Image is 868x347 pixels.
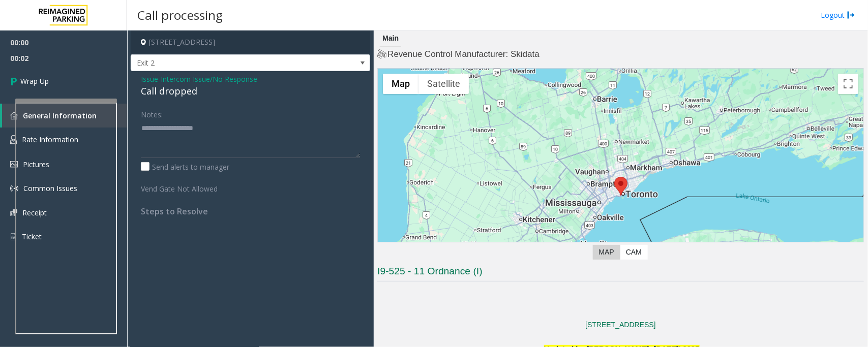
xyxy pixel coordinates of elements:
[10,112,18,119] img: 'icon'
[847,10,855,20] img: logout
[10,184,18,193] img: 'icon'
[377,265,864,281] h3: I9-525 - 11 Ordnance (I)
[131,55,322,71] span: Exit 2
[377,48,864,60] h4: Revenue Control Manufacturer: Skidata
[161,74,257,84] span: Intercom Issue/No Response
[141,106,163,120] label: Notes:
[614,177,627,196] div: 11 Ordnance Street, Toronto, ON
[158,74,257,84] span: -
[141,162,229,172] label: Send alerts to manager
[10,135,17,144] img: 'icon'
[132,3,228,27] h3: Call processing
[10,161,18,168] img: 'icon'
[10,209,17,216] img: 'icon'
[838,74,858,94] button: Toggle fullscreen view
[141,74,158,84] span: Issue
[2,104,127,128] a: General Information
[141,207,360,216] h4: Steps to Resolve
[620,245,648,260] label: CAM
[141,84,360,98] div: Call dropped
[418,74,469,94] button: Show satellite imagery
[380,30,401,47] div: Main
[20,76,49,86] span: Wrap Up
[10,232,17,241] img: 'icon'
[383,74,418,94] button: Show street map
[138,180,232,194] label: Vend Gate Not Allowed
[585,321,655,329] a: [STREET_ADDRESS]
[821,10,855,20] a: Logout
[131,30,370,54] h4: [STREET_ADDRESS]
[593,245,620,260] label: Map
